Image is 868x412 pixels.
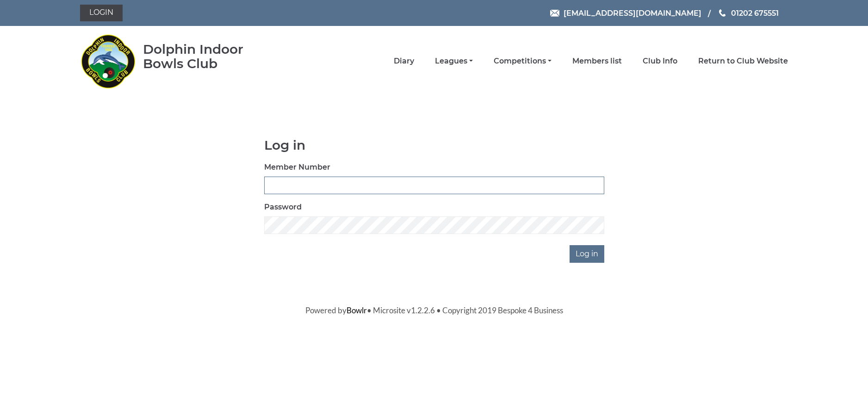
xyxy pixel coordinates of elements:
img: Dolphin Indoor Bowls Club [80,29,136,94]
a: Leagues [435,56,473,66]
img: Email [550,10,559,17]
label: Member Number [264,162,330,173]
a: Email [EMAIL_ADDRESS][DOMAIN_NAME] [550,7,701,19]
input: Log in [570,245,604,263]
span: Powered by • Microsite v1.2.2.6 • Copyright 2019 Bespoke 4 Business [305,305,563,315]
a: Login [80,5,123,21]
h1: Log in [264,138,604,152]
img: Phone us [719,9,725,17]
a: Members list [572,56,622,66]
a: Phone us 01202 675551 [718,7,779,19]
label: Password [264,202,302,213]
a: Diary [394,56,414,66]
a: Competitions [494,56,552,66]
span: 01202 675551 [731,8,779,17]
div: Dolphin Indoor Bowls Club [143,42,273,71]
a: Club Info [643,56,677,66]
a: Return to Club Website [698,56,788,66]
a: Bowlr [347,305,367,315]
span: [EMAIL_ADDRESS][DOMAIN_NAME] [564,8,701,17]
